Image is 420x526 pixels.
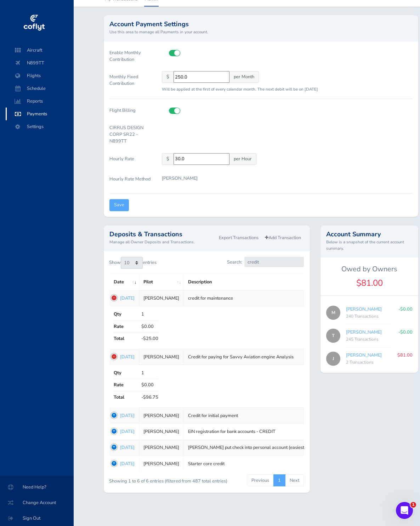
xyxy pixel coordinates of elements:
[109,231,216,237] h2: Deposits & Transactions
[104,47,157,65] label: Enable Monthly Contribution
[109,474,185,485] div: Showing 1 to 6 of 6 entries (filtered from 487 total entries)
[114,335,140,342] span: Total
[244,257,304,267] input: Search:
[109,29,413,35] small: Use this area to manage all Payments in your account.
[13,120,67,133] span: Settings
[13,44,67,57] span: Aircraft
[121,257,143,269] select: Showentries
[120,412,135,419] a: [DATE]
[139,407,183,423] td: [PERSON_NAME]
[273,474,285,486] a: 1
[326,306,340,320] span: M
[13,57,67,69] span: N899TT
[109,21,413,27] h2: Account Payment Settings
[326,239,413,252] small: Below is a snapshot of the current account summary.
[326,231,413,237] h2: Account Summary
[8,512,65,525] span: Sign Out
[120,428,135,435] a: [DATE]
[109,239,216,245] small: Manage all Owner Deposits and Transactions.
[120,461,135,467] a: [DATE]
[114,394,140,401] span: Total
[162,153,174,165] span: $
[114,311,140,318] span: Qty
[13,95,67,108] span: Reports
[139,349,183,365] td: [PERSON_NAME]
[139,274,183,290] th: Pilot: activate to sort column ascending
[109,274,139,290] th: Date: activate to sort column ascending
[104,173,157,187] label: Hourly Rate Method
[262,233,304,243] a: Add Transaction
[346,306,382,312] a: [PERSON_NAME]
[397,352,413,359] p: $81.00
[346,329,382,335] a: [PERSON_NAME]
[346,352,382,358] a: [PERSON_NAME]
[326,352,340,366] span: J
[141,323,154,330] span: $0.00
[141,370,144,376] span: 1
[8,496,65,509] span: Change Account
[139,290,183,306] td: [PERSON_NAME]
[346,336,393,343] div: 245 Transactions
[141,311,144,317] span: 1
[162,71,174,83] span: $
[326,329,340,343] span: T
[410,502,416,508] span: 1
[141,394,158,400] span: -$96.75
[216,233,262,243] a: Export Transactions
[320,265,418,273] h5: Owed by Owners
[120,444,135,451] a: [DATE]
[139,440,183,456] td: [PERSON_NAME]
[162,175,198,182] p: [PERSON_NAME]
[13,69,67,82] span: Flights
[139,456,183,472] td: [PERSON_NAME]
[22,12,46,34] img: coflyt logo
[229,153,256,165] span: per Hour
[114,323,140,330] span: Rate
[162,86,318,92] small: Will be applied at the first of every calendar month. The next debit will be on [DATE]
[139,424,183,440] td: [PERSON_NAME]
[13,82,67,95] span: Schedule
[8,481,65,493] span: Need Help?
[109,199,129,211] input: Save
[398,329,413,336] p: -$0.00
[104,71,157,93] label: Monthly Fixed Contribution
[120,354,135,360] a: [DATE]
[398,306,413,313] p: -$0.00
[114,369,140,376] span: Qty
[396,502,413,519] iframe: Intercom live chat
[109,257,157,269] label: Show entries
[104,105,157,116] label: Flight Billing
[141,335,158,342] span: -$25.00
[346,359,392,366] div: 2 Transactions
[346,313,393,320] div: 240 Transactions
[227,257,304,267] label: Search:
[104,153,157,168] label: Hourly Rate
[13,108,67,120] span: Payments
[114,381,140,388] span: Rate
[141,382,154,388] span: $0.00
[320,276,418,290] div: $81.00
[104,122,157,148] label: CIRRUS DESIGN CORP SR22 - N899TT
[120,295,135,301] a: [DATE]
[229,71,259,83] span: per Month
